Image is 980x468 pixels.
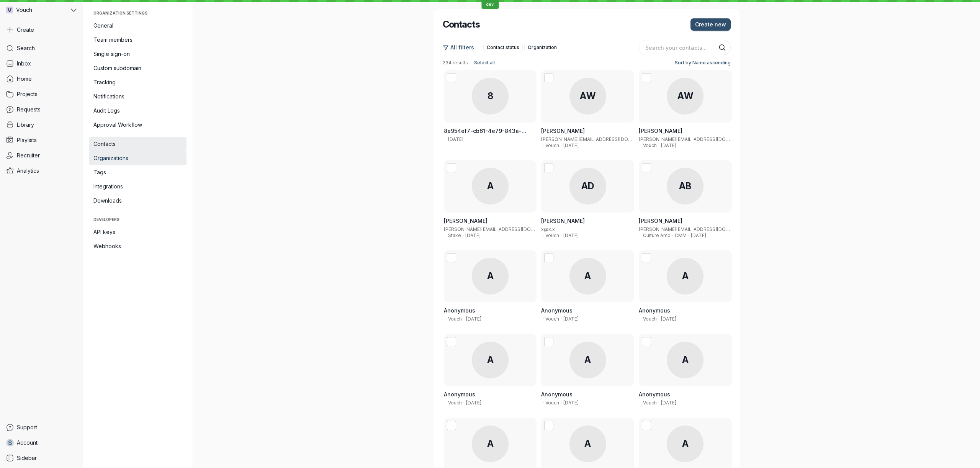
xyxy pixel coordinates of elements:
span: · [461,232,465,239]
span: Playlists [17,136,37,144]
span: Contact status [487,44,519,51]
span: Select all [474,59,495,67]
span: Anonymous [639,391,670,398]
span: [PERSON_NAME][EMAIL_ADDRESS][DOMAIN_NAME] [639,226,732,232]
span: [DATE] [563,232,579,238]
span: Vouch [16,6,32,14]
h2: Contacts [443,18,480,31]
span: Tags [93,169,182,176]
span: Stake [448,232,461,238]
span: S [8,439,12,447]
span: Recruiter [17,152,40,159]
span: Account [17,439,38,447]
span: Inbox [17,60,31,67]
span: [DATE] [661,400,676,406]
span: · [671,232,675,239]
a: Contacts [89,137,187,151]
span: · [541,232,545,239]
span: Tracking [93,79,182,86]
button: Contact status [483,43,523,52]
span: Integrations [93,183,182,190]
a: Single sign-on [89,47,187,61]
a: Support [3,421,80,434]
a: SAccount [3,436,80,450]
span: Organizations [93,154,182,162]
span: · [444,136,448,142]
span: Sidebar [17,454,37,462]
span: API keys [93,228,182,236]
span: Vouch [545,232,559,238]
a: Tracking [89,75,187,89]
span: [DATE] [661,316,676,322]
span: Vouch [643,142,657,148]
button: All filters [443,41,479,54]
a: Inbox [3,57,80,70]
a: Tags [89,165,187,179]
span: [PERSON_NAME] [541,218,585,224]
button: Search [718,44,726,51]
span: · [657,316,661,322]
span: Requests [17,106,41,113]
span: · [639,142,643,149]
a: Projects [3,87,80,101]
span: · [444,400,448,406]
span: · [559,316,563,322]
span: Search [17,44,35,52]
span: Contacts [93,140,182,148]
a: Recruiter [3,149,80,162]
button: VVouch [3,3,80,17]
span: Culture Amp [643,232,671,238]
span: [DATE] [563,142,579,148]
a: Sidebar [3,451,80,465]
a: Organizations [89,151,187,165]
span: [PERSON_NAME][EMAIL_ADDRESS][DOMAIN_NAME] [541,136,634,142]
span: · [559,400,563,406]
a: API keys [89,225,187,239]
span: Developers [93,217,182,222]
input: Search your contacts... [639,40,731,55]
span: Sort by: Name ascending [675,59,731,67]
a: Notifications [89,90,187,103]
span: [PERSON_NAME] [444,218,488,224]
span: V [7,6,12,14]
span: [DATE] [563,316,579,322]
button: Select all [471,58,498,67]
a: Audit Logs [89,104,187,118]
span: · [444,232,448,239]
span: Support [17,424,37,431]
span: · [462,400,466,406]
span: · [541,400,545,406]
span: Create [17,26,34,34]
a: Webhooks [89,239,187,253]
span: Downloads [93,197,182,205]
span: Anonymous [541,307,573,314]
a: Search [3,41,80,55]
span: Vouch [643,316,657,322]
span: Anonymous [444,307,475,314]
span: [DATE] [466,316,481,322]
span: [PERSON_NAME][EMAIL_ADDRESS][DOMAIN_NAME] [444,226,537,232]
span: Vouch [545,400,559,406]
span: Webhooks [93,242,182,250]
a: Integrations [89,180,187,193]
span: · [639,316,643,322]
span: Anonymous [639,307,670,314]
span: Create new [695,21,726,28]
span: · [657,142,661,149]
span: Vouch [643,400,657,406]
span: Vouch [545,142,559,148]
span: · [559,232,563,239]
span: [DATE] [465,232,481,238]
span: · [541,316,545,322]
span: · [687,232,691,239]
span: Library [17,121,34,129]
span: · [559,142,563,149]
span: Single sign-on [93,50,182,58]
span: Vouch [448,400,462,406]
span: · [639,400,643,406]
a: Custom subdomain [89,61,187,75]
a: Approval Workflow [89,118,187,132]
span: · [639,232,643,239]
button: Sort by:Name ascending [672,58,731,67]
span: · [657,400,661,406]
